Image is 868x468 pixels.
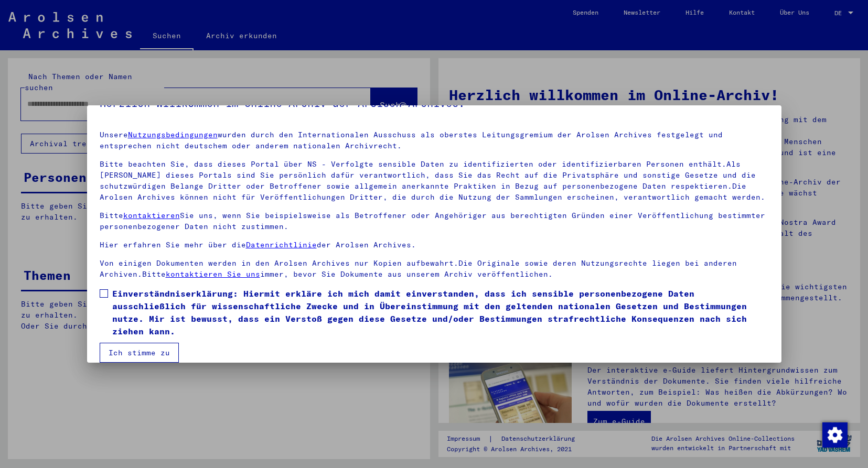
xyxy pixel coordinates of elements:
a: kontaktieren Sie uns [166,269,260,279]
a: Nutzungsbedingungen [128,130,218,139]
p: Von einigen Dokumenten werden in den Arolsen Archives nur Kopien aufbewahrt.Die Originale sowie d... [100,258,769,280]
p: Unsere wurden durch den Internationalen Ausschuss als oberstes Leitungsgremium der Arolsen Archiv... [100,129,769,151]
button: Ich stimme zu [100,343,179,363]
div: Zustimmung ändern [822,422,847,447]
p: Bitte Sie uns, wenn Sie beispielsweise als Betroffener oder Angehöriger aus berechtigten Gründen ... [100,210,769,232]
a: Datenrichtlinie [246,240,317,249]
p: Hier erfahren Sie mehr über die der Arolsen Archives. [100,240,769,251]
img: Zustimmung ändern [822,422,848,448]
p: Bitte beachten Sie, dass dieses Portal über NS - Verfolgte sensible Daten zu identifizierten oder... [100,159,769,203]
a: kontaktieren [123,211,180,220]
span: Einverständniserklärung: Hiermit erkläre ich mich damit einverstanden, dass ich sensible personen... [112,287,769,338]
